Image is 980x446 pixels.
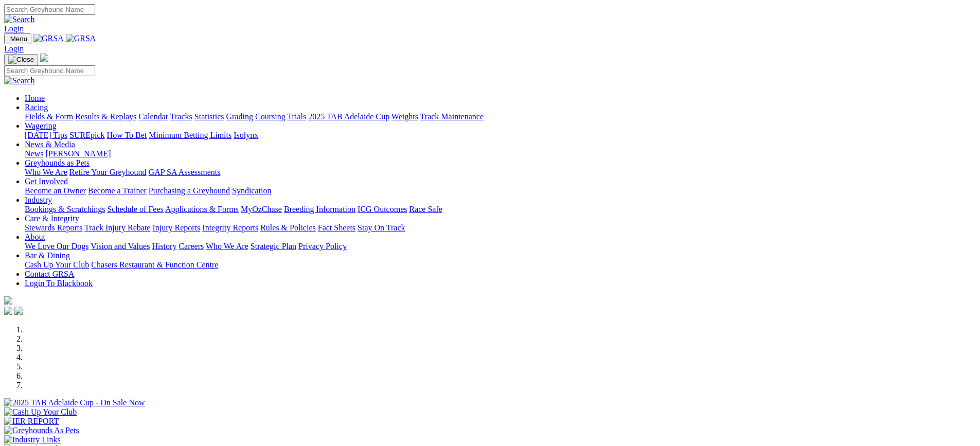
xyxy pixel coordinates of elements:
a: Tracks [170,112,192,121]
a: Login [4,24,24,33]
img: Cash Up Your Club [4,407,77,417]
a: Rules & Policies [260,223,316,232]
a: Calendar [138,112,168,121]
button: Toggle navigation [4,54,38,65]
a: SUREpick [69,131,104,139]
div: Get Involved [25,186,976,195]
a: Stewards Reports [25,223,82,232]
a: ICG Outcomes [358,205,407,213]
a: Cash Up Your Club [25,260,89,269]
a: Minimum Betting Limits [149,131,231,139]
a: Become a Trainer [88,186,147,195]
a: Care & Integrity [25,214,79,223]
a: Fields & Form [25,112,73,121]
div: Greyhounds as Pets [25,168,976,177]
div: Care & Integrity [25,223,976,233]
a: Login To Blackbook [25,279,93,288]
a: Fact Sheets [318,223,355,232]
a: We Love Our Dogs [25,242,88,251]
a: Results & Replays [75,112,136,121]
a: Bar & Dining [25,251,70,260]
div: Bar & Dining [25,260,976,270]
a: Industry [25,195,52,204]
img: twitter.svg [14,307,23,315]
img: GRSA [66,34,96,43]
img: GRSA [33,34,64,43]
img: 2025 TAB Adelaide Cup - On Sale Now [4,398,145,407]
div: Racing [25,112,976,121]
a: Become an Owner [25,186,86,195]
a: Weights [391,112,418,121]
a: News & Media [25,140,75,149]
a: Coursing [255,112,286,121]
a: About [25,233,45,241]
input: Search [4,4,95,15]
a: MyOzChase [241,205,282,213]
a: Racing [25,103,48,112]
a: Injury Reports [152,223,200,232]
a: [DATE] Tips [25,131,67,139]
a: Grading [226,112,253,121]
a: Contact GRSA [25,270,74,278]
a: Trials [287,112,306,121]
img: Search [4,15,35,24]
a: Integrity Reports [202,223,258,232]
a: Race Safe [409,205,442,213]
a: Who We Are [25,168,67,176]
span: Menu [10,35,27,43]
a: Purchasing a Greyhound [149,186,230,195]
a: Careers [179,242,204,251]
a: Statistics [194,112,224,121]
a: News [25,149,43,158]
img: Greyhounds As Pets [4,426,79,435]
a: Bookings & Scratchings [25,205,105,213]
a: Track Injury Rebate [84,223,150,232]
a: Home [25,94,45,102]
img: Industry Links [4,435,61,444]
input: Search [4,65,95,76]
a: Syndication [232,186,271,195]
button: Toggle navigation [4,33,31,44]
a: How To Bet [107,131,147,139]
a: Track Maintenance [420,112,484,121]
a: Isolynx [234,131,258,139]
img: IER REPORT [4,417,59,426]
a: GAP SA Assessments [149,168,221,176]
a: Stay On Track [358,223,405,232]
a: Strategic Plan [251,242,296,251]
a: Applications & Forms [165,205,239,213]
a: 2025 TAB Adelaide Cup [308,112,389,121]
div: Wagering [25,131,976,140]
a: Vision and Values [91,242,150,251]
img: logo-grsa-white.png [4,296,12,305]
div: Industry [25,205,976,214]
a: Privacy Policy [298,242,347,251]
div: About [25,242,976,251]
div: News & Media [25,149,976,158]
img: facebook.svg [4,307,12,315]
img: Search [4,76,35,85]
a: [PERSON_NAME] [45,149,111,158]
img: logo-grsa-white.png [40,53,48,62]
a: Schedule of Fees [107,205,163,213]
a: Who We Are [206,242,248,251]
a: Retire Your Greyhound [69,168,147,176]
a: Greyhounds as Pets [25,158,90,167]
img: Close [8,56,34,64]
a: Chasers Restaurant & Function Centre [91,260,218,269]
a: Breeding Information [284,205,355,213]
a: Get Involved [25,177,68,186]
a: History [152,242,176,251]
a: Wagering [25,121,57,130]
a: Login [4,44,24,53]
